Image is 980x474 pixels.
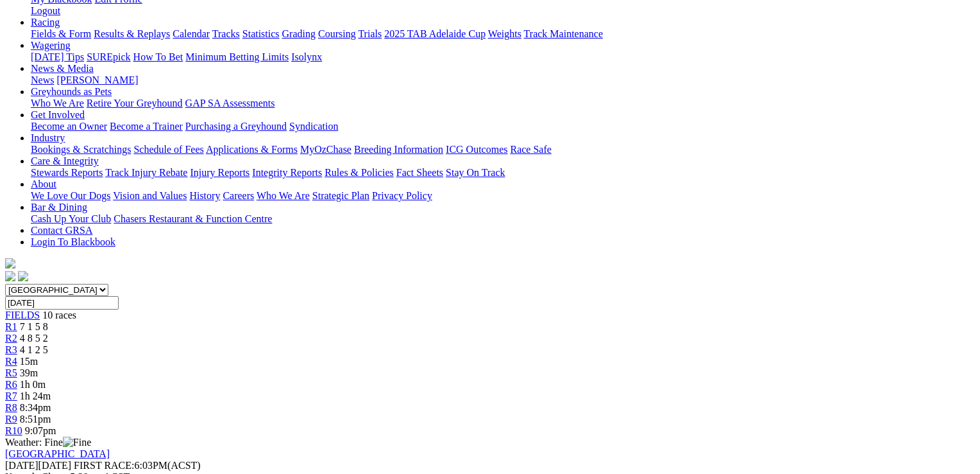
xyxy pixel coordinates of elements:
[5,437,91,448] span: Weather: Fine
[5,344,17,355] span: R3
[257,190,310,201] a: Who We Are
[20,414,51,425] span: 8:51pm
[31,144,965,155] div: Industry
[31,167,103,178] a: Stewards Reports
[31,98,84,109] a: Who We Are
[31,144,131,155] a: Bookings & Scratchings
[20,391,51,401] span: 1h 24m
[18,271,28,281] img: twitter.svg
[31,17,60,28] a: Racing
[87,51,130,62] a: SUREpick
[31,40,71,51] a: Wagering
[114,213,272,224] a: Chasers Restaurant & Function Centre
[56,75,138,85] a: [PERSON_NAME]
[5,414,17,425] a: R9
[31,190,965,202] div: About
[190,167,249,178] a: Injury Reports
[5,367,17,378] a: R5
[31,75,965,86] div: News & Media
[5,356,17,367] a: R4
[133,51,183,62] a: How To Bet
[5,391,17,401] a: R7
[31,121,107,132] a: Become an Owner
[325,167,394,178] a: Rules & Policies
[312,190,369,201] a: Strategic Plan
[20,321,48,332] span: 7 1 5 8
[396,167,443,178] a: Fact Sheets
[5,296,119,310] input: Select date
[74,460,134,471] span: FIRST RACE:
[20,379,46,390] span: 1h 0m
[223,190,254,201] a: Careers
[318,28,356,39] a: Coursing
[31,179,56,189] a: About
[446,167,505,178] a: Stay On Track
[5,271,15,281] img: facebook.svg
[94,28,170,39] a: Results & Replays
[25,425,56,436] span: 9:07pm
[5,402,17,413] a: R8
[31,63,94,74] a: News & Media
[31,5,60,16] a: Logout
[358,28,382,39] a: Trials
[5,460,38,471] span: [DATE]
[31,202,87,213] a: Bar & Dining
[133,144,203,155] a: Schedule of Fees
[31,225,92,236] a: Contact GRSA
[31,51,965,63] div: Wagering
[31,121,965,132] div: Get Involved
[31,86,112,97] a: Greyhounds as Pets
[31,109,85,120] a: Get Involved
[5,379,17,390] a: R6
[185,51,289,62] a: Minimum Betting Limits
[31,167,965,179] div: Care & Integrity
[5,321,17,332] a: R1
[524,28,603,39] a: Track Maintenance
[212,28,240,39] a: Tracks
[300,144,351,155] a: MyOzChase
[31,155,99,166] a: Care & Integrity
[173,28,210,39] a: Calendar
[20,333,48,344] span: 4 8 5 2
[510,144,551,155] a: Race Safe
[354,144,443,155] a: Breeding Information
[252,167,322,178] a: Integrity Reports
[31,28,91,39] a: Fields & Form
[242,28,280,39] a: Statistics
[291,51,322,62] a: Isolynx
[488,28,521,39] a: Weights
[110,121,183,132] a: Become a Trainer
[5,448,110,459] a: [GEOGRAPHIC_DATA]
[185,121,287,132] a: Purchasing a Greyhound
[105,167,187,178] a: Track Injury Rebate
[113,190,187,201] a: Vision and Values
[5,425,22,436] span: R10
[5,310,40,320] a: FIELDS
[20,344,48,355] span: 4 1 2 5
[31,213,111,224] a: Cash Up Your Club
[20,356,38,367] span: 15m
[31,98,965,109] div: Greyhounds as Pets
[20,367,38,378] span: 39m
[282,28,316,39] a: Grading
[31,132,65,143] a: Industry
[384,28,486,39] a: 2025 TAB Adelaide Cup
[74,460,201,471] span: 6:03PM(ACST)
[189,190,220,201] a: History
[5,258,15,268] img: logo-grsa-white.png
[31,75,54,85] a: News
[42,310,76,320] span: 10 races
[446,144,507,155] a: ICG Outcomes
[20,402,51,413] span: 8:34pm
[31,51,84,62] a: [DATE] Tips
[5,333,17,344] a: R2
[31,28,965,40] div: Racing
